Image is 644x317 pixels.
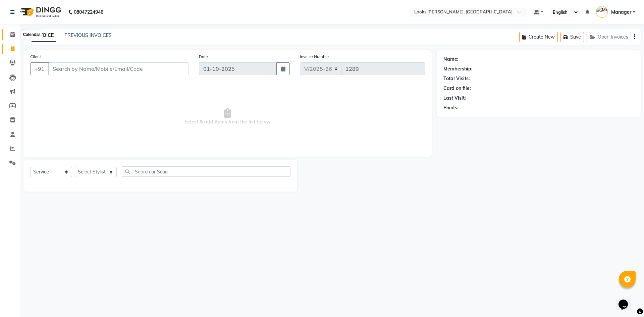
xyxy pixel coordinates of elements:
div: Membership: [443,65,473,72]
a: PREVIOUS INVOICES [64,32,112,38]
img: Manager [596,6,608,18]
button: +91 [30,62,49,75]
div: Last Visit: [443,95,466,102]
button: Create New [519,32,558,42]
button: Open Invoices [587,32,631,42]
span: Manager [611,9,631,16]
b: 08047224946 [74,3,103,21]
input: Search by Name/Mobile/Email/Code [48,62,189,75]
div: Points: [443,104,459,111]
button: Save [560,32,584,42]
iframe: chat widget [616,290,637,310]
div: Card on file: [443,85,471,92]
img: logo [17,3,63,21]
div: Total Visits: [443,75,470,82]
div: Calendar [21,31,42,39]
span: Select & add items from the list below [30,83,425,150]
label: Date [199,54,208,60]
input: Search or Scan [122,166,290,177]
label: Client [30,54,41,60]
div: Name: [443,56,459,63]
label: Invoice Number [300,54,329,60]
